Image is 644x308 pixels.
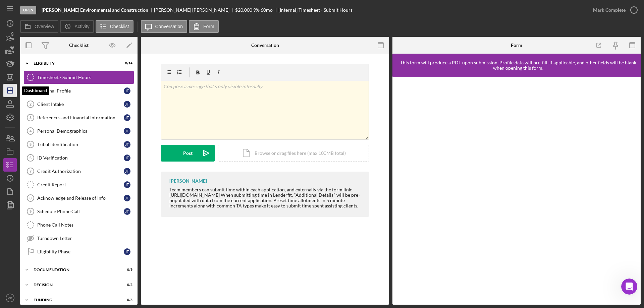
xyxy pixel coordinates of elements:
div: 60 mo [261,7,273,13]
div: Personal Demographics [37,128,124,134]
div: J T [124,208,130,215]
div: References and Financial Information [37,115,124,120]
button: MR [3,291,17,305]
div: Funding [34,298,116,302]
div: Conversation [251,43,279,48]
a: 5Tribal IdentificationJT [23,138,134,151]
div: Checklist [69,43,89,48]
div: Team members can submit time within each application, and externally via the form link: [URL][DOM... [169,187,362,208]
tspan: 5 [30,142,32,146]
div: Schedule Phone Call [37,209,124,214]
b: [PERSON_NAME] Environmental and Construction [42,7,148,13]
button: Activity [60,20,94,33]
div: 0 / 9 [120,268,132,272]
div: 0 / 6 [120,298,132,302]
a: Phone Call Notes [23,218,134,232]
div: J T [124,128,130,134]
div: J T [124,141,130,148]
a: Timesheet - Submit Hours [23,71,134,84]
button: Mark Complete [586,3,641,17]
tspan: 2 [30,102,32,106]
div: J T [124,155,130,161]
div: 0 / 14 [120,61,132,65]
div: Credit Report [37,182,124,187]
tspan: 1 [30,89,32,93]
a: Credit ReportJT [23,178,134,191]
button: Conversation [141,20,187,33]
label: Overview [35,24,54,29]
div: J T [124,168,130,175]
div: J T [124,114,130,121]
div: Tribal Identification [37,142,124,147]
tspan: 7 [30,169,32,173]
iframe: Intercom live chat [621,279,637,295]
a: Turndown Letter [23,232,134,245]
div: Client Intake [37,102,124,107]
div: Form [511,43,522,48]
div: Personal Profile [37,88,124,94]
a: 2Client IntakeJT [23,98,134,111]
div: J T [124,181,130,188]
div: Phone Call Notes [37,222,134,228]
div: Timesheet - Submit Hours [37,75,134,80]
div: ID Verification [37,155,124,161]
div: J T [124,195,130,201]
div: J T [124,248,130,255]
div: [PERSON_NAME] [PERSON_NAME] [154,7,235,13]
div: Acknowledge and Release of Info [37,195,124,201]
div: J T [124,101,130,108]
a: 6ID VerificationJT [23,151,134,165]
div: Post [183,145,193,162]
div: Decision [34,283,116,287]
text: MR [8,296,13,300]
label: Checklist [110,24,129,29]
a: 1Personal ProfileJT [23,84,134,98]
div: [Internal] Timesheet - Submit Hours [278,7,353,13]
tspan: 3 [30,116,32,120]
label: Form [203,24,214,29]
label: Activity [74,24,89,29]
tspan: 9 [30,209,32,213]
div: Eligiblity [34,61,116,65]
button: Overview [20,20,58,33]
button: Form [189,20,219,33]
a: 9Schedule Phone CallJT [23,205,134,218]
div: 0 / 3 [120,283,132,287]
a: 4Personal DemographicsJT [23,124,134,138]
iframe: Lenderfit form [399,84,635,298]
button: Post [161,145,215,162]
a: 8Acknowledge and Release of InfoJT [23,191,134,205]
div: Turndown Letter [37,236,134,241]
div: This form will produce a PDF upon submission. Profile data will pre-fill, if applicable, and othe... [396,60,641,71]
a: 3References and Financial InformationJT [23,111,134,124]
a: Eligibility PhaseJT [23,245,134,258]
div: Open [20,6,36,14]
tspan: 6 [30,156,32,160]
tspan: 8 [30,196,32,200]
div: [PERSON_NAME] [169,178,207,184]
div: Mark Complete [593,3,626,17]
div: Credit Authorization [37,169,124,174]
label: Conversation [155,24,183,29]
button: Checklist [96,20,133,33]
div: Documentation [34,268,116,272]
div: 9 % [253,7,260,13]
div: Eligibility Phase [37,249,124,254]
a: 7Credit AuthorizationJT [23,165,134,178]
div: J T [124,87,130,94]
tspan: 4 [30,129,32,133]
span: $20,000 [235,7,252,13]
